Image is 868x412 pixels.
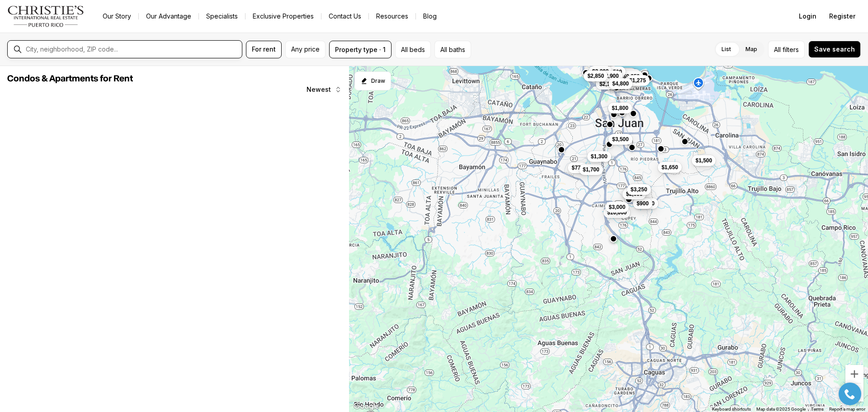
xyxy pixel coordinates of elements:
span: $3,250 [631,186,647,193]
button: $4,800 [609,78,632,89]
label: Map [738,41,764,57]
span: Login [799,13,816,20]
button: $8,000 [617,69,641,80]
button: $3,000 [589,66,613,77]
span: Register [829,13,855,20]
span: $1,700 [583,166,599,173]
span: $2,900 [602,72,619,80]
button: $2,000 [623,189,646,199]
button: All beds [395,41,431,58]
label: List [714,41,738,57]
span: $4,800 [612,80,629,87]
button: Save search [808,41,861,58]
button: Register [824,7,861,25]
button: $1,650 [658,162,682,173]
button: Any price [285,41,325,58]
button: All baths [434,41,471,58]
span: Save search [814,46,855,53]
a: Blog [416,10,444,23]
span: $2,100 [599,81,616,88]
span: $2,850 [587,72,604,80]
button: $775 [568,162,587,173]
button: $3,500 [609,134,632,145]
span: $775 [571,164,584,171]
span: $1,650 [661,164,678,171]
button: Newest [301,81,347,99]
button: $3,250 [627,184,651,195]
span: $3,500 [612,136,629,143]
button: $1,300 [587,151,611,162]
span: $1,800 [638,200,655,207]
button: $1,700 [579,164,603,175]
span: $10,000 [607,209,627,216]
a: Exclusive Properties [245,10,321,23]
span: Condos & Apartments for Rent [7,74,133,83]
button: $10,000 [604,207,630,218]
button: $2,850 [584,71,608,81]
span: $4,500 [605,68,622,76]
span: filters [783,45,799,54]
button: Allfilters [768,41,805,58]
button: $900 [633,198,652,209]
span: Map data ©2025 Google [756,407,806,412]
span: $1,500 [695,157,712,164]
span: $3,000 [592,68,609,75]
button: Contact Us [321,10,368,23]
span: $1,800 [612,104,628,112]
span: Newest [307,86,331,93]
button: $1,275 [626,75,650,86]
span: $2,000 [626,190,643,198]
a: Our Story [95,10,138,23]
a: Terms (opens in new tab) [811,407,824,412]
a: Our Advantage [139,10,198,23]
span: $1,300 [591,153,608,160]
img: logo [7,5,85,27]
span: $900 [637,200,649,207]
span: $1,275 [629,77,646,84]
button: Login [793,7,822,25]
button: For rent [246,41,282,58]
button: $2,900 [599,71,623,81]
span: All [774,45,781,54]
button: $4,500 [602,66,626,77]
span: $9,950 [623,73,640,80]
a: Report a map error [829,407,865,412]
button: $1,800 [608,103,632,114]
span: For rent [252,46,276,53]
a: Resources [369,10,415,23]
button: $3,000 [605,202,629,213]
a: Specialists [199,10,245,23]
button: Property type · 1 [329,41,392,58]
button: $1,500 [692,155,716,166]
button: Zoom in [845,365,863,383]
button: $9,950 [619,71,643,82]
button: $2,100 [596,79,620,90]
span: $3,000 [609,204,626,211]
button: Start drawing [354,71,391,90]
span: Any price [291,46,320,53]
